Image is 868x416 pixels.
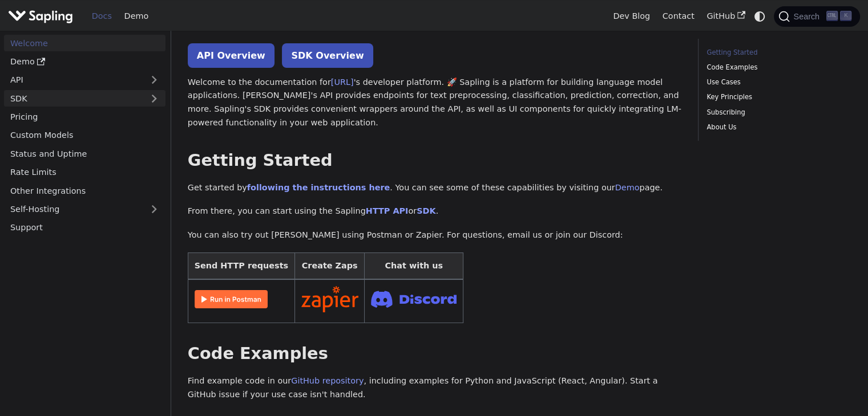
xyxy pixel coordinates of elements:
[4,72,143,88] a: API
[365,252,463,279] th: Chat with us
[4,201,165,218] a: Self-Hosting
[86,7,118,25] a: Docs
[417,206,435,215] a: SDK
[188,229,681,242] p: You can also try out [PERSON_NAME] using Postman or Zapier. For questions, email us or join our D...
[188,374,681,402] p: Find example code in our , including examples for Python and JavaScript (React, Angular). Start a...
[143,72,165,88] button: Expand sidebar category 'API'
[188,43,274,68] a: API Overview
[790,12,826,21] span: Search
[118,7,155,25] a: Demo
[4,35,165,51] a: Welcome
[247,183,390,192] a: following the instructions here
[4,219,165,236] a: Support
[188,205,681,218] p: From there, you can start using the Sapling or .
[366,206,409,215] a: HTTP API
[706,47,847,58] a: Getting Started
[4,127,165,144] a: Custom Models
[774,6,859,27] button: Search (Ctrl+K)
[331,78,354,87] a: [URL]
[143,90,165,107] button: Expand sidebar category 'SDK'
[188,252,294,279] th: Send HTTP requests
[706,92,847,103] a: Key Principles
[752,8,768,25] button: Switch between dark and light mode (currently system mode)
[294,252,365,279] th: Create Zaps
[4,109,165,125] a: Pricing
[195,290,268,308] img: Run in Postman
[301,286,358,312] img: Connect in Zapier
[706,107,847,118] a: Subscribing
[4,164,165,181] a: Rate Limits
[700,7,751,25] a: GitHub
[706,77,847,88] a: Use Cases
[615,183,640,192] a: Demo
[188,150,681,171] h2: Getting Started
[188,344,681,364] h2: Code Examples
[4,182,165,199] a: Other Integrations
[291,376,364,385] a: GitHub repository
[706,122,847,133] a: About Us
[282,43,373,68] a: SDK Overview
[4,54,165,70] a: Demo
[8,8,77,25] a: Sapling.ai
[656,7,701,25] a: Contact
[8,8,73,25] img: Sapling.ai
[706,62,847,73] a: Code Examples
[371,287,457,311] img: Join Discord
[607,7,656,25] a: Dev Blog
[840,11,851,21] kbd: K
[4,90,143,107] a: SDK
[188,76,681,130] p: Welcome to the documentation for 's developer platform. 🚀 Sapling is a platform for building lang...
[188,181,681,195] p: Get started by . You can see some of these capabilities by visiting our page.
[4,145,165,162] a: Status and Uptime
